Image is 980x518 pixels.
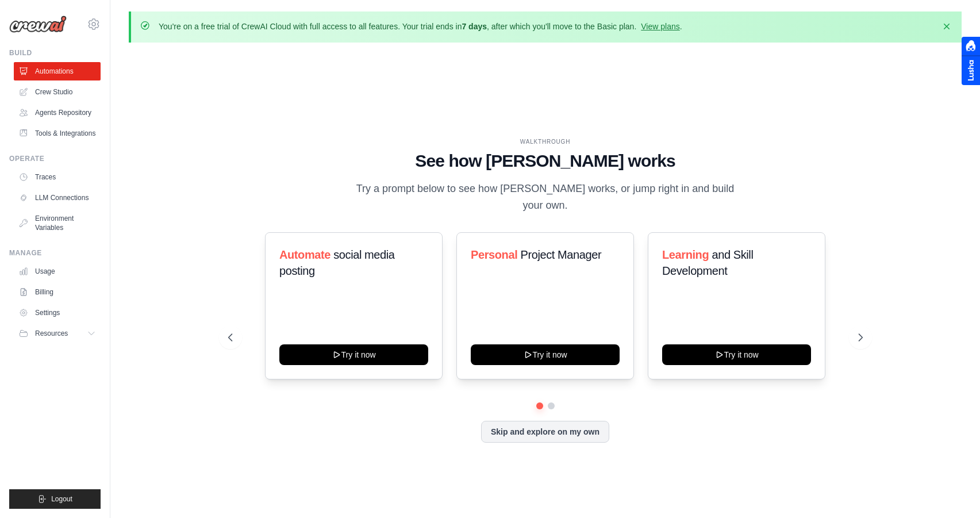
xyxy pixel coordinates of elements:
p: Try a prompt below to see how [PERSON_NAME] works, or jump right in and build your own. [352,181,739,214]
a: Settings [14,304,101,322]
a: Crew Studio [14,83,101,101]
a: Environment Variables [14,209,101,237]
div: Operate [9,154,101,163]
button: Try it now [471,344,620,365]
a: Billing [14,283,101,301]
h1: See how [PERSON_NAME] works [228,151,863,171]
button: Logout [9,489,101,509]
p: You're on a free trial of CrewAI Cloud with full access to all features. Your trial ends in , aft... [159,21,682,32]
div: Manage [9,248,101,258]
span: Personal [471,248,517,261]
span: Automate [279,248,330,261]
div: WALKTHROUGH [228,137,863,146]
strong: 7 days [462,22,487,31]
button: Try it now [662,344,811,365]
a: View plans [641,22,679,31]
a: Usage [14,262,101,281]
span: social media posting [279,248,395,277]
a: LLM Connections [14,189,101,207]
button: Resources [14,324,101,343]
span: Logout [51,494,72,504]
a: Agents Repository [14,103,101,122]
a: Traces [14,168,101,186]
span: Resources [35,329,68,338]
img: Logo [9,16,67,33]
button: Skip and explore on my own [481,421,609,443]
a: Tools & Integrations [14,124,101,143]
button: Try it now [279,344,428,365]
a: Automations [14,62,101,80]
div: Build [9,48,101,57]
span: Project Manager [520,248,601,261]
span: Learning [662,248,709,261]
